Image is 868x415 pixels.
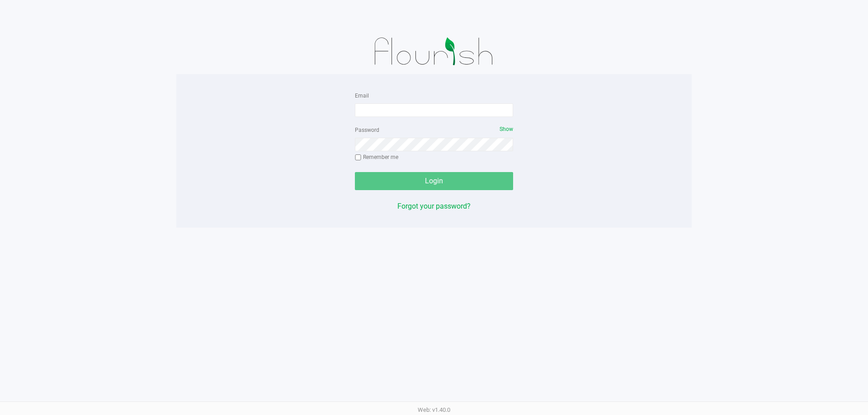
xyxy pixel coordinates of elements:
label: Email [355,92,369,100]
input: Remember me [355,154,361,161]
label: Remember me [355,153,398,161]
span: Show [500,126,513,132]
label: Password [355,126,379,134]
button: Forgot your password? [397,201,471,212]
span: Web: v1.40.0 [418,406,450,413]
